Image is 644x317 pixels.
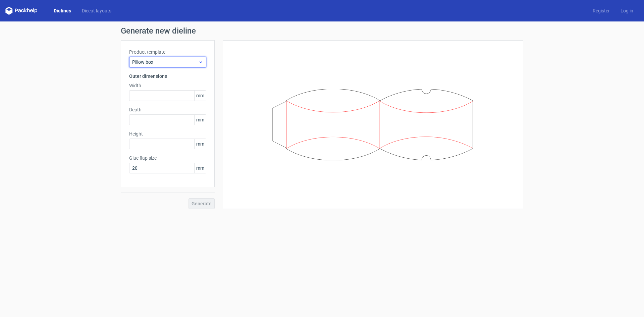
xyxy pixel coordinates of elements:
a: Log in [615,7,639,14]
span: Pillow box [132,59,198,65]
h1: Generate new dieline [121,27,523,35]
span: mm [194,91,206,101]
label: Product template [129,49,206,55]
a: Diecut layouts [76,7,117,14]
label: Width [129,82,206,89]
a: Register [587,7,615,14]
span: mm [194,163,206,173]
a: Dielines [48,7,76,14]
span: mm [194,115,206,125]
span: mm [194,139,206,149]
label: Depth [129,106,206,113]
h3: Outer dimensions [129,73,206,80]
label: Height [129,130,206,137]
label: Glue flap size [129,155,206,161]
